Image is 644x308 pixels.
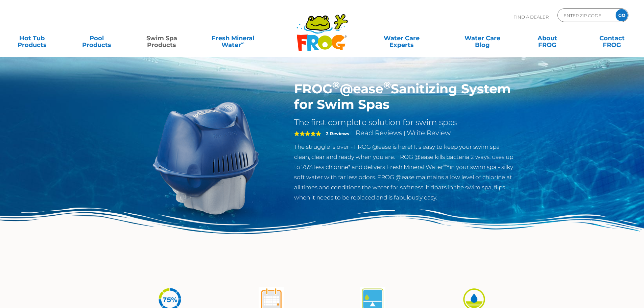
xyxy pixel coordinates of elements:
[294,142,515,203] p: The struggle is over - FROG @ease is here! It's easy to keep your swim spa clean, clear and ready...
[587,31,637,45] a: ContactFROG
[361,31,443,45] a: Water CareExperts
[383,79,391,91] sup: ®
[563,10,609,20] input: Zip Code Form
[514,8,549,25] p: Find A Dealer
[201,31,264,45] a: Fresh MineralWater∞
[404,130,405,137] span: |
[457,31,507,45] a: Water CareBlog
[129,81,284,236] img: ss-@ease-hero.png
[294,81,515,112] h1: FROG @ease Sanitizing System for Swim Spas
[72,31,122,45] a: PoolProducts
[7,31,57,45] a: Hot TubProducts
[407,129,451,137] a: Write Review
[294,131,321,136] span: 5
[356,129,402,137] a: Read Reviews
[616,9,628,21] input: GO
[522,31,572,45] a: AboutFROG
[332,79,340,91] sup: ®
[137,31,187,45] a: Swim SpaProducts
[294,117,515,127] h2: The first complete solution for swim spas
[443,163,450,168] sup: ®∞
[241,40,244,46] sup: ∞
[326,131,349,136] strong: 2 Reviews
